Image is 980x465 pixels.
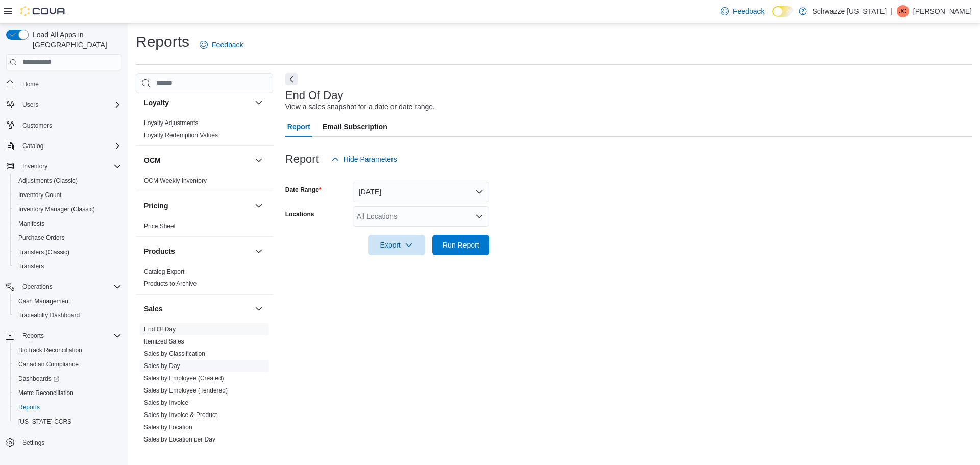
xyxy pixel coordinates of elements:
span: Home [22,80,39,88]
button: Products [253,245,265,257]
a: Manifests [14,217,48,230]
button: Purchase Orders [10,231,126,245]
button: Operations [2,280,126,294]
span: Canadian Compliance [14,358,121,371]
a: Sales by Location [144,424,192,431]
p: Schwazze [US_STATE] [812,5,887,17]
button: Settings [2,435,126,450]
h3: OCM [144,155,161,165]
span: Cash Management [14,295,121,307]
a: Reports [14,401,44,413]
button: Manifests [10,216,126,231]
a: Dashboards [14,373,63,385]
span: Metrc Reconciliation [18,389,73,397]
span: Catalog [22,142,43,150]
span: End Of Day [144,325,176,333]
span: Inventory [18,160,121,173]
span: Adjustments (Classic) [18,177,78,185]
h3: Products [144,246,175,256]
h3: Report [285,153,319,165]
button: Customers [2,118,126,133]
button: Home [2,77,126,91]
a: Price Sheet [144,223,176,230]
a: Sales by Invoice & Product [144,411,217,419]
span: Itemized Sales [144,337,184,346]
button: Sales [144,304,251,314]
button: Catalog [18,140,47,152]
button: Hide Parameters [327,149,401,169]
label: Locations [285,210,314,218]
p: [PERSON_NAME] [913,5,972,17]
span: Inventory Manager (Classic) [18,205,95,213]
span: Inventory Count [14,189,121,201]
label: Date Range [285,186,322,194]
span: Users [22,101,38,109]
button: Export [368,235,425,255]
a: BioTrack Reconciliation [14,344,86,356]
button: Traceabilty Dashboard [10,308,126,323]
span: BioTrack Reconciliation [14,344,121,356]
span: Settings [22,438,44,447]
div: Loyalty [136,117,273,145]
button: Users [2,97,126,112]
button: Catalog [2,139,126,153]
span: Export [374,235,419,255]
span: Purchase Orders [14,232,121,244]
a: Transfers [14,260,48,273]
a: Sales by Employee (Tendered) [144,387,228,394]
span: Sales by Day [144,362,180,370]
span: Sales by Classification [144,350,205,358]
span: Feedback [733,6,764,16]
span: Reports [18,330,121,342]
div: Jennifer Cunningham [897,5,909,17]
div: OCM [136,175,273,191]
img: Cova [20,6,66,16]
span: Cash Management [18,297,70,305]
button: OCM [253,154,265,166]
a: Inventory Manager (Classic) [14,203,99,215]
button: Cash Management [10,294,126,308]
a: Sales by Day [144,362,180,370]
a: Itemized Sales [144,338,184,345]
span: Reports [14,401,121,413]
a: [US_STATE] CCRS [14,415,76,428]
button: OCM [144,155,251,165]
button: Reports [10,400,126,414]
span: Transfers [14,260,121,273]
button: Sales [253,303,265,315]
h3: Loyalty [144,97,169,108]
div: Pricing [136,220,273,236]
span: Operations [18,281,121,293]
span: Traceabilty Dashboard [18,311,80,320]
span: Sales by Location per Day [144,435,215,444]
a: Loyalty Redemption Values [144,132,218,139]
span: OCM Weekly Inventory [144,177,207,185]
a: Canadian Compliance [14,358,83,371]
h3: Sales [144,304,163,314]
button: BioTrack Reconciliation [10,343,126,357]
span: Inventory Count [18,191,62,199]
button: Open list of options [475,212,483,221]
button: Next [285,73,298,85]
button: Transfers (Classic) [10,245,126,259]
span: Sales by Employee (Tendered) [144,386,228,395]
span: Traceabilty Dashboard [14,309,121,322]
span: Reports [18,403,40,411]
span: JC [899,5,907,17]
button: Loyalty [144,97,251,108]
a: Products to Archive [144,280,197,287]
button: Operations [18,281,57,293]
button: Users [18,99,42,111]
span: Manifests [18,219,44,228]
span: Report [287,116,310,137]
span: Customers [22,121,52,130]
span: Transfers (Classic) [14,246,121,258]
span: Catalog [18,140,121,152]
a: Customers [18,119,56,132]
a: Dashboards [10,372,126,386]
span: Adjustments (Classic) [14,175,121,187]
a: Cash Management [14,295,74,307]
button: Inventory Manager (Classic) [10,202,126,216]
span: Transfers (Classic) [18,248,69,256]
